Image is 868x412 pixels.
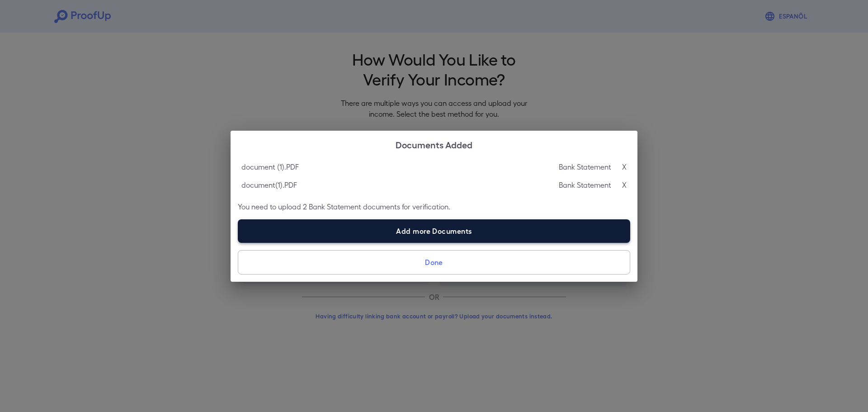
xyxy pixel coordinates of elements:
p: You need to upload 2 Bank Statement documents for verification. [238,201,630,212]
p: Bank Statement [559,180,611,190]
label: Add more Documents [238,219,630,243]
p: Bank Statement [559,161,611,172]
h2: Documents Added [231,131,637,158]
button: Done [238,250,630,275]
p: X [622,180,627,190]
p: document (1).PDF [241,161,299,172]
p: document(1).PDF [241,180,297,190]
p: X [622,161,627,172]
